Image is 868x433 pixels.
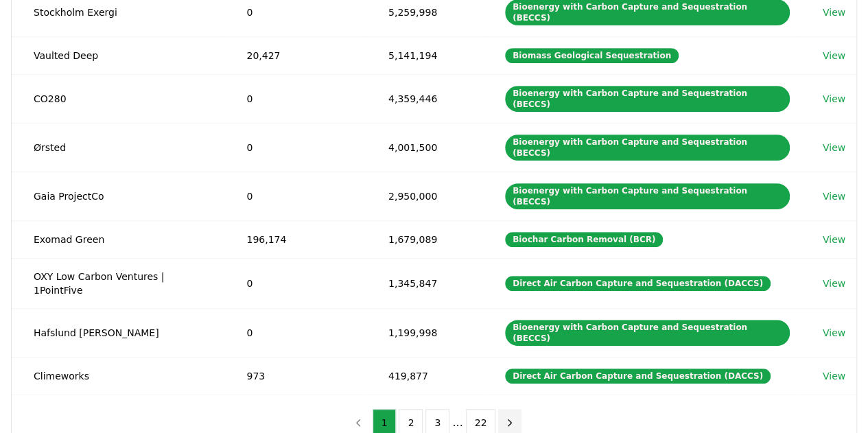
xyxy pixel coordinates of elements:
div: Biomass Geological Sequestration [505,48,679,63]
div: Biochar Carbon Removal (BCR) [505,232,663,247]
td: 1,345,847 [366,258,483,308]
td: 1,199,998 [366,308,483,357]
a: View [823,141,845,154]
td: 2,950,000 [366,172,483,220]
a: View [823,92,845,106]
div: Direct Air Carbon Capture and Sequestration (DACCS) [505,368,771,384]
td: 0 [224,74,366,123]
td: 973 [224,357,366,395]
td: Ørsted [12,123,224,172]
td: Hafslund [PERSON_NAME] [12,308,224,357]
a: View [823,369,845,383]
td: 5,141,194 [366,36,483,74]
div: Bioenergy with Carbon Capture and Sequestration (BECCS) [505,320,790,346]
td: 1,679,089 [366,220,483,258]
td: 419,877 [366,357,483,395]
td: 0 [224,172,366,220]
td: 20,427 [224,36,366,74]
div: Bioenergy with Carbon Capture and Sequestration (BECCS) [505,183,790,209]
td: 196,174 [224,220,366,258]
td: Vaulted Deep [12,36,224,74]
td: 0 [224,123,366,172]
td: CO280 [12,74,224,123]
td: Gaia ProjectCo [12,172,224,220]
td: 4,001,500 [366,123,483,172]
td: 0 [224,258,366,308]
li: ... [452,414,462,431]
a: View [823,5,845,19]
td: OXY Low Carbon Ventures | 1PointFive [12,258,224,308]
td: 0 [224,308,366,357]
a: View [823,49,845,62]
a: View [823,277,845,290]
a: View [823,189,845,203]
a: View [823,233,845,246]
div: Bioenergy with Carbon Capture and Sequestration (BECCS) [505,86,790,112]
td: 4,359,446 [366,74,483,123]
a: View [823,326,845,340]
td: Exomad Green [12,220,224,258]
td: Climeworks [12,357,224,395]
div: Direct Air Carbon Capture and Sequestration (DACCS) [505,276,771,291]
div: Bioenergy with Carbon Capture and Sequestration (BECCS) [505,134,790,161]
